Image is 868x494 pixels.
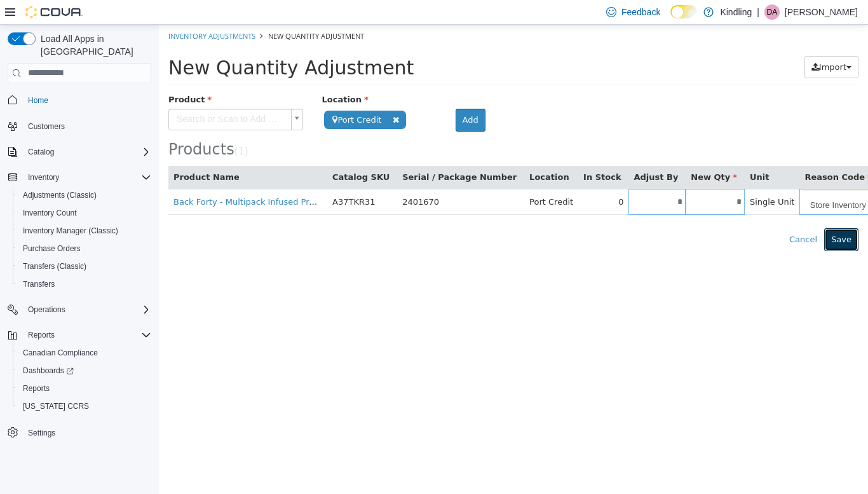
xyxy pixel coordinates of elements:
[297,84,327,107] button: Add
[18,277,151,292] span: Transfers
[18,399,151,414] span: Washington CCRS
[767,4,778,20] span: DA
[370,146,412,159] button: Location
[18,363,79,378] a: Dashboards
[23,383,50,394] span: Reports
[23,261,86,271] span: Transfers (Classic)
[18,259,151,274] span: Transfers (Classic)
[8,86,151,475] nav: Complex example
[23,190,97,200] span: Adjustments (Classic)
[15,146,83,159] button: Product Name
[23,279,55,289] span: Transfers
[23,244,81,254] span: Purchase Orders
[3,168,156,186] button: Inventory
[28,330,55,340] span: Reports
[720,4,752,20] p: Kindling
[28,95,48,106] span: Home
[23,119,70,134] a: Customers
[18,223,151,238] span: Inventory Manager (Classic)
[28,147,54,157] span: Catalog
[13,380,156,397] button: Reports
[3,301,156,319] button: Operations
[168,164,238,190] td: A37TKR31
[10,116,76,134] span: Products
[644,165,730,191] span: Store Inventory Audit
[15,172,241,182] a: Back Forty - Multipack Infused Pre-Roll - Blend - 3x0.5g
[23,327,60,343] button: Reports
[3,143,156,161] button: Catalog
[623,203,665,226] button: Cancel
[23,425,60,441] a: Settings
[591,172,636,182] span: Single Unit
[23,348,98,358] span: Canadian Compliance
[23,302,151,317] span: Operations
[665,203,700,226] button: Save
[173,146,233,159] button: Catalog SKU
[419,164,470,190] td: 0
[23,327,151,343] span: Reports
[13,362,156,380] a: Dashboards
[3,423,156,441] button: Settings
[10,85,127,105] span: Search or Scan to Add Product
[670,5,697,18] input: Dark Mode
[165,86,247,104] span: Port Credit
[3,117,156,135] button: Customers
[13,240,156,257] button: Purchase Orders
[10,70,53,79] span: Product
[18,188,151,203] span: Adjustments (Classic)
[370,172,414,182] span: Port Credit
[18,345,151,360] span: Canadian Compliance
[76,121,90,132] small: ( )
[18,205,151,221] span: Inventory Count
[23,401,89,411] span: [US_STATE] CCRS
[660,38,688,47] span: Import
[13,222,156,240] button: Inventory Manager (Classic)
[670,18,671,19] span: Dark Mode
[28,172,59,182] span: Inventory
[243,146,360,159] button: Serial / Package Number
[13,186,156,204] button: Adjustments (Classic)
[23,144,151,160] span: Catalog
[23,93,53,108] a: Home
[13,275,156,293] button: Transfers
[785,4,858,20] p: [PERSON_NAME]
[18,223,123,238] a: Inventory Manager (Classic)
[13,397,156,415] button: [US_STATE] CCRS
[23,144,59,160] button: Catalog
[25,6,83,18] img: Cova
[18,381,151,396] span: Reports
[18,241,151,256] span: Purchase Orders
[28,428,55,438] span: Settings
[18,241,86,256] a: Purchase Orders
[23,170,151,185] span: Inventory
[621,6,660,18] span: Feedback
[18,259,92,274] a: Transfers (Classic)
[10,84,144,106] a: Search or Scan to Add Product
[36,32,151,58] span: Load All Apps in [GEOGRAPHIC_DATA]
[424,146,465,159] button: In Stock
[13,204,156,222] button: Inventory Count
[18,205,82,221] a: Inventory Count
[10,32,255,54] span: New Quantity Adjustment
[591,146,613,159] button: Unit
[28,121,65,132] span: Customers
[764,4,780,20] div: Daniel Amyotte
[23,170,64,185] button: Inventory
[13,257,156,275] button: Transfers (Classic)
[18,399,94,414] a: [US_STATE] CCRS
[28,305,65,315] span: Operations
[18,363,151,378] span: Dashboards
[646,31,700,54] button: Import
[23,92,151,108] span: Home
[18,381,55,396] a: Reports
[3,326,156,344] button: Reports
[18,277,60,292] a: Transfers
[18,188,102,203] a: Adjustments (Classic)
[13,344,156,362] button: Canadian Compliance
[23,366,74,376] span: Dashboards
[109,6,205,16] span: New Quantity Adjustment
[23,424,151,440] span: Settings
[23,208,77,218] span: Inventory Count
[23,118,151,134] span: Customers
[163,70,210,79] span: Location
